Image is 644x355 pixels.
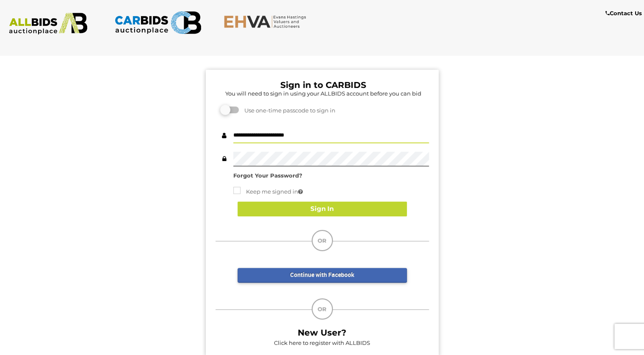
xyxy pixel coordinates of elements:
[240,107,335,114] span: Use one-time passcode to sign in
[280,80,366,90] b: Sign in to CARBIDS
[312,230,333,251] div: OR
[238,202,407,216] button: Sign In
[605,8,644,18] a: Contact Us
[233,172,302,179] a: Forgot Your Password?
[298,328,346,338] b: New User?
[274,339,370,346] a: Click here to register with ALLBIDS
[605,10,642,16] b: Contact Us
[233,187,303,197] label: Keep me signed in
[218,90,429,96] h5: You will need to sign in using your ALLBIDS account before you can bid
[224,15,311,28] img: EHVA.com.au
[312,298,333,319] div: OR
[5,13,92,35] img: ALLBIDS.com.au
[238,268,407,283] a: Continue with Facebook
[114,8,202,37] img: CARBIDS.com.au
